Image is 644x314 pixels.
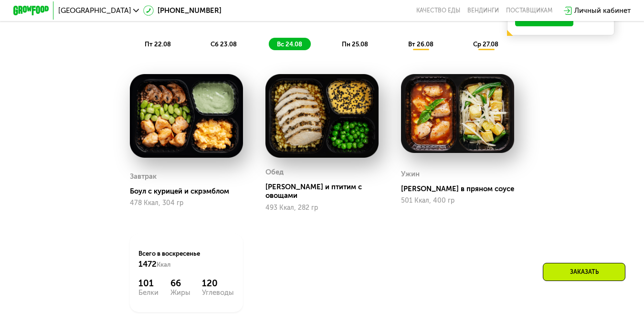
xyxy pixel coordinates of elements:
[170,289,190,296] div: Жиры
[202,289,234,296] div: Углеводы
[543,263,625,281] div: Заказать
[138,278,158,289] div: 101
[265,204,379,212] div: 493 Ккал, 282 гр
[401,184,521,194] div: [PERSON_NAME] в пряном соусе
[157,261,170,268] span: Ккал
[265,183,386,200] div: [PERSON_NAME] и птитим с овощами
[473,41,498,48] span: ср 27.08
[277,41,302,48] span: вс 24.08
[138,259,157,269] span: 1472
[211,41,237,48] span: сб 23.08
[130,170,157,183] div: Завтрак
[138,289,158,296] div: Белки
[467,7,499,14] a: Вендинги
[574,5,631,16] div: Личный кабинет
[170,278,190,289] div: 66
[408,41,433,48] span: вт 26.08
[401,197,514,205] div: 501 Ккал, 400 гр
[506,7,552,14] div: поставщикам
[145,41,171,48] span: пт 22.08
[143,5,222,16] a: [PHONE_NUMBER]
[130,199,243,207] div: 478 Ккал, 304 гр
[265,165,284,179] div: Обед
[58,7,131,14] span: [GEOGRAPHIC_DATA]
[138,249,234,269] div: Всего в воскресенье
[401,167,420,181] div: Ужин
[202,278,234,289] div: 120
[342,41,368,48] span: пн 25.08
[416,7,460,14] a: Качество еды
[130,187,250,196] div: Боул с курицей и скрэмблом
